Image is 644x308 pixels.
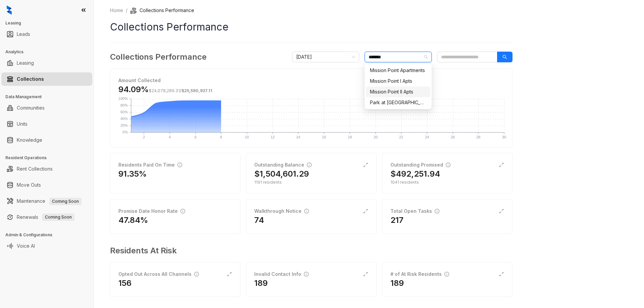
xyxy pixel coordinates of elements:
[227,271,232,277] span: expand-alt
[1,210,92,224] li: Renewals
[245,135,249,139] text: 10
[17,162,53,176] a: Rent Collections
[254,270,309,278] div: Invalid Contact Info
[42,213,74,221] span: Coming Soon
[5,232,94,238] h3: Admin & Configurations
[118,161,182,169] div: Residents Paid On Time
[118,84,212,95] h3: 94.09%
[499,271,504,277] span: expand-alt
[195,135,197,139] text: 6
[390,278,404,289] h2: 189
[110,19,513,35] h1: Collections Performance
[1,56,92,70] li: Leasing
[363,271,368,277] span: expand-alt
[180,209,185,213] span: info-circle
[122,130,128,134] text: 0%
[120,110,128,114] text: 60%
[17,27,30,41] a: Leads
[118,207,185,215] div: Promise Date Honor Rate
[149,88,180,93] span: $24,078,289.31
[366,97,430,108] div: Park at Mission Hills
[254,207,309,215] div: Walkthrough Notice
[1,72,92,86] li: Collections
[49,198,82,205] span: Coming Soon
[143,135,145,139] text: 2
[446,163,450,167] span: info-circle
[17,133,42,147] a: Knowledge
[5,94,94,100] h3: Data Management
[118,278,131,289] h2: 156
[7,5,12,15] img: logo
[118,97,128,101] text: 100%
[17,56,34,70] a: Leasing
[17,178,41,192] a: Move Outs
[502,55,507,59] span: search
[109,7,124,14] a: Home
[390,215,404,226] h2: 217
[1,101,92,115] li: Communities
[169,135,171,139] text: 4
[177,163,182,167] span: info-circle
[296,52,355,62] span: September 2025
[5,49,94,55] h3: Analytics
[254,215,264,226] h2: 74
[181,88,212,93] span: $25,590,937.11
[110,245,507,257] h3: Residents At Risk
[370,77,426,85] div: Mission Point I Apts
[271,135,275,139] text: 12
[304,272,309,276] span: info-circle
[322,135,326,139] text: 16
[118,270,199,278] div: Opted Out Across All Channels
[118,169,147,179] h2: 91.35%
[304,209,309,213] span: info-circle
[126,7,127,14] li: /
[1,178,92,192] li: Move Outs
[435,209,439,213] span: info-circle
[390,207,439,215] div: Total Open Tasks
[1,162,92,176] li: Rent Collections
[130,7,194,14] li: Collections Performance
[110,51,207,63] h3: Collections Performance
[370,67,426,74] div: Mission Point Apartments
[370,99,426,106] div: Park at [GEOGRAPHIC_DATA]
[120,103,128,107] text: 80%
[370,88,426,96] div: Mission Point II Apts
[118,215,148,226] h2: 47.84%
[444,272,449,276] span: info-circle
[399,135,403,139] text: 22
[120,123,128,127] text: 20%
[366,65,430,76] div: Mission Point Apartments
[17,72,44,86] a: Collections
[149,88,212,93] span: /
[296,135,300,139] text: 14
[1,194,92,208] li: Maintenance
[366,76,430,86] div: Mission Point I Apts
[451,135,455,139] text: 26
[1,117,92,131] li: Units
[254,161,312,169] div: Outstanding Balance
[348,135,352,139] text: 18
[499,162,504,168] span: expand-alt
[5,20,94,26] h3: Leasing
[254,169,309,179] h2: $1,504,601.29
[363,208,368,214] span: expand-alt
[390,179,504,185] div: 1041 residents
[390,161,450,169] div: Outstanding Promised
[17,210,74,224] a: RenewalsComing Soon
[1,133,92,147] li: Knowledge
[5,155,94,161] h3: Resident Operations
[390,270,449,278] div: # of At Risk Residents
[374,135,378,139] text: 20
[17,239,35,253] a: Voice AI
[366,86,430,97] div: Mission Point II Apts
[17,101,45,115] a: Communities
[425,135,429,139] text: 24
[1,239,92,253] li: Voice AI
[254,179,368,185] div: 1191 residents
[502,135,506,139] text: 30
[120,117,128,121] text: 40%
[194,272,199,276] span: info-circle
[118,77,161,83] strong: Amount Collected
[499,208,504,214] span: expand-alt
[17,117,28,131] a: Units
